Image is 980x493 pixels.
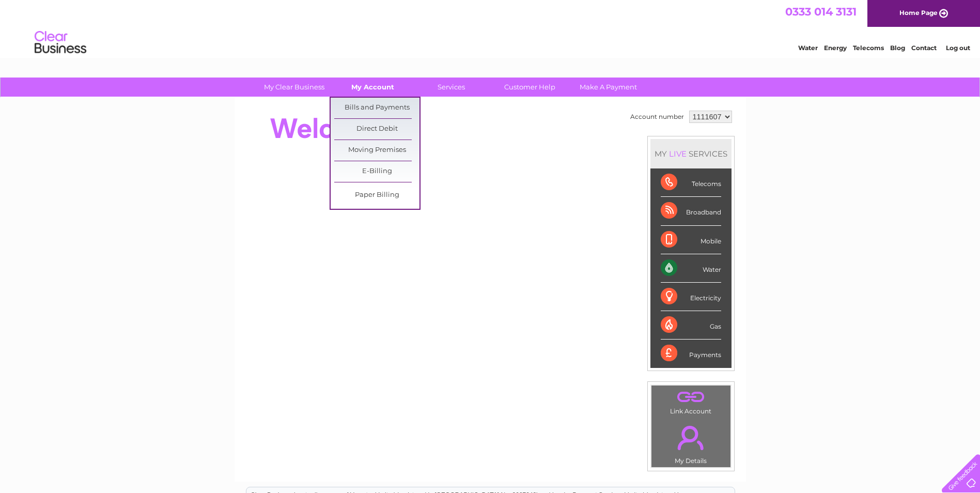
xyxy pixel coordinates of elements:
[409,78,494,97] a: Services
[650,139,732,168] div: MY SERVICES
[34,27,87,58] img: logo.png
[654,388,728,406] a: .
[334,185,419,206] a: Paper Billing
[651,385,731,418] td: Link Account
[890,44,905,52] a: Blog
[334,98,419,118] a: Bills and Payments
[628,108,687,126] td: Account number
[661,226,721,254] div: Mobile
[334,119,419,140] a: Direct Debit
[334,161,419,182] a: E-Billing
[853,44,884,52] a: Telecoms
[651,417,731,468] td: My Details
[661,311,721,340] div: Gas
[654,420,728,456] a: .
[487,78,572,97] a: Customer Help
[661,340,721,367] div: Payments
[252,78,337,97] a: My Clear Business
[330,78,415,97] a: My Account
[334,140,419,161] a: Moving Premises
[785,5,857,18] a: 0333 014 3131
[911,44,937,52] a: Contact
[946,44,970,52] a: Log out
[667,149,689,159] div: LIVE
[824,44,847,52] a: Energy
[246,6,735,50] div: Clear Business is a trading name of Verastar Limited (registered in [GEOGRAPHIC_DATA] No. 3667643...
[661,283,721,311] div: Electricity
[661,168,721,197] div: Telecoms
[661,197,721,225] div: Broadband
[661,254,721,283] div: Water
[566,78,651,97] a: Make A Payment
[798,44,818,52] a: Water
